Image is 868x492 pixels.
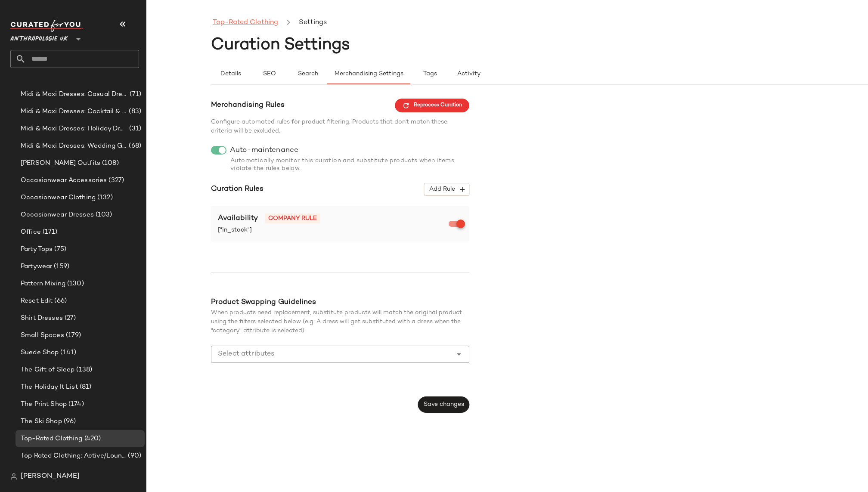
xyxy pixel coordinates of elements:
span: The Holiday It List [21,382,78,392]
button: Save changes [418,396,469,413]
span: Small Spaces [21,331,64,340]
span: Midi & Maxi Dresses: Cocktail & Party [21,107,127,117]
button: Reprocess Curation [395,99,469,112]
span: Top-Rated Clothing [21,434,83,444]
span: Configure automated rules for product filtering. Products that don't match these criteria will be... [211,119,447,134]
span: (103) [94,210,112,220]
span: (420) [83,434,101,444]
span: Midi & Maxi Dresses: Holiday Dresses [21,124,127,134]
span: Pattern Mixing [21,279,65,289]
span: (327) [107,176,124,186]
i: Open [454,349,464,359]
span: [PERSON_NAME] Outfits [21,158,100,168]
span: The Print Shop [21,399,67,409]
span: Suede Shop [21,348,59,358]
span: (27) [63,313,76,323]
span: (179) [64,331,81,340]
span: Midi & Maxi Dresses: Casual Dresses [21,90,128,99]
span: Reprocess Curation [402,102,462,109]
span: Merchandising Settings [334,71,403,77]
span: [PERSON_NAME] [21,471,80,482]
span: Occasionwear Clothing [21,193,96,203]
span: (141) [59,348,76,358]
span: (31) [127,124,141,134]
span: When products need replacement, substitute products will match the original product using the fil... [211,309,462,334]
img: svg%3e [10,473,17,480]
span: Activity [457,71,480,77]
span: (174) [67,399,84,409]
span: ["in_stock"] [218,226,450,235]
span: (71) [128,90,141,99]
span: Merchandising Rules [211,100,285,111]
span: Partywear [21,262,52,272]
span: (66) [53,296,67,306]
span: (159) [52,262,69,272]
span: Occasionwear Accessories [21,176,107,186]
span: Occasionwear Dresses [21,210,94,220]
span: Midi & Maxi Dresses: Wedding Guest Dresses [21,141,127,151]
span: Shirt Dresses [21,313,63,323]
span: Product Swapping Guidelines [211,298,316,306]
span: The Gift of Sleep [21,365,74,375]
span: (75) [53,244,66,254]
span: Party Tops [21,244,53,254]
span: (138) [74,365,92,375]
span: (96) [62,417,76,427]
span: (132) [96,193,113,203]
span: The Ski Shop [21,417,62,427]
a: Top-Rated Clothing [213,17,278,28]
span: SEO [262,71,276,77]
li: Settings [297,17,329,28]
span: Curation Settings [211,37,350,54]
span: Search [298,71,318,77]
img: cfy_white_logo.C9jOOHJF.svg [10,20,84,32]
span: Top Rated Clothing: Active/Lounge/Sport [21,451,126,461]
span: Add Rule [429,186,465,193]
span: (130) [65,279,84,289]
span: Curation Rules [211,184,263,195]
span: (83) [127,107,141,117]
span: (68) [127,141,141,151]
span: Reset Edit [21,296,53,306]
span: Company rule [265,214,320,223]
span: Details [220,71,241,77]
span: Availability [218,214,258,222]
span: (81) [78,382,92,392]
span: (171) [41,227,58,237]
span: (108) [100,158,119,168]
div: Automatically monitor this curation and substitute products when items violate the rules below. [211,157,469,173]
span: Auto-maintenance [230,146,298,155]
span: Save changes [423,401,464,408]
span: Office [21,227,41,237]
button: Add Rule [424,183,469,196]
span: Anthropologie UK [10,29,68,45]
span: (90) [126,451,141,461]
span: Tags [423,71,437,77]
